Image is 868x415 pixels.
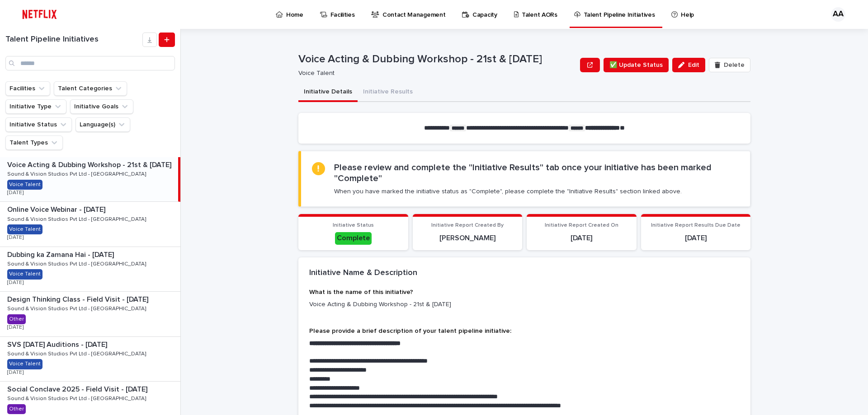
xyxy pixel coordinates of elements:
[7,314,26,324] div: Other
[309,328,511,334] span: Please provide a brief description of your talent pipeline initiative:
[309,268,417,278] h2: Initiative Name & Description
[709,58,750,72] button: Delete
[298,53,576,66] p: Voice Acting & Dubbing Workshop - 21st & [DATE]
[358,83,418,102] button: Initiative Results
[7,214,148,223] p: Sound & Vision Studios Pvt Ltd - [GEOGRAPHIC_DATA]
[5,56,175,70] input: Search
[70,99,133,114] button: Initiative Goals
[7,224,42,234] div: Voice Talent
[672,58,705,72] button: Edit
[298,70,573,77] p: Voice Talent
[7,159,173,169] p: Voice Acting & Dubbing Workshop - 21st & 22-Jun-25
[5,81,50,96] button: Facilities
[309,289,413,295] span: What is the name of this initiative?
[7,259,148,267] p: Sound & Vision Studios Pvt Ltd - [GEOGRAPHIC_DATA]
[334,187,682,196] p: When you have marked the initiative status as "Complete", please complete the "Initiative Results...
[335,232,372,244] div: Complete
[5,99,66,114] button: Initiative Type
[7,204,107,214] p: Online Voice Webinar - [DATE]
[5,135,63,150] button: Talent Types
[7,169,148,177] p: Sound & Vision Studios Pvt Ltd - [GEOGRAPHIC_DATA]
[7,280,24,286] p: [DATE]
[298,83,358,102] button: Initiative Details
[7,180,42,190] div: Voice Talent
[7,294,150,304] p: Design Thinking Class - Field Visit - [DATE]
[5,35,142,45] h1: Talent Pipeline Initiatives
[75,117,130,132] button: Language(s)
[5,117,72,132] button: Initiative Status
[651,223,741,228] span: Initiative Report Results Due Date
[7,249,116,259] p: Dubbing ka Zamana Hai - [DATE]
[309,300,740,309] p: Voice Acting & Dubbing Workshop - 21st & [DATE]
[688,62,699,68] span: Edit
[532,234,631,242] p: [DATE]
[7,269,42,279] div: Voice Talent
[418,234,517,242] p: [PERSON_NAME]
[7,349,148,357] p: Sound & Vision Studios Pvt Ltd - [GEOGRAPHIC_DATA]
[7,369,24,376] p: [DATE]
[7,234,24,241] p: [DATE]
[545,223,618,228] span: Initiative Report Created On
[646,234,745,242] p: [DATE]
[7,324,24,331] p: [DATE]
[7,190,24,196] p: [DATE]
[7,394,148,402] p: Sound & Vision Studios Pvt Ltd - [GEOGRAPHIC_DATA]
[54,81,127,96] button: Talent Categories
[604,58,669,72] button: ✅ Update Status
[431,223,504,228] span: Initiative Report Created By
[18,5,61,23] img: ifQbXi3ZQGMSEF7WDB7W
[7,359,42,369] div: Voice Talent
[333,223,374,228] span: Initiative Status
[7,383,149,394] p: Social Conclave 2025 - Field Visit - [DATE]
[334,162,739,184] h2: Please review and complete the "Initiative Results" tab once your initiative has been marked "Com...
[831,7,845,22] div: AA
[7,339,109,349] p: SVS [DATE] Auditions - [DATE]
[609,61,663,70] span: ✅ Update Status
[7,404,26,414] div: Other
[724,62,745,68] span: Delete
[7,304,148,312] p: Sound & Vision Studios Pvt Ltd - [GEOGRAPHIC_DATA]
